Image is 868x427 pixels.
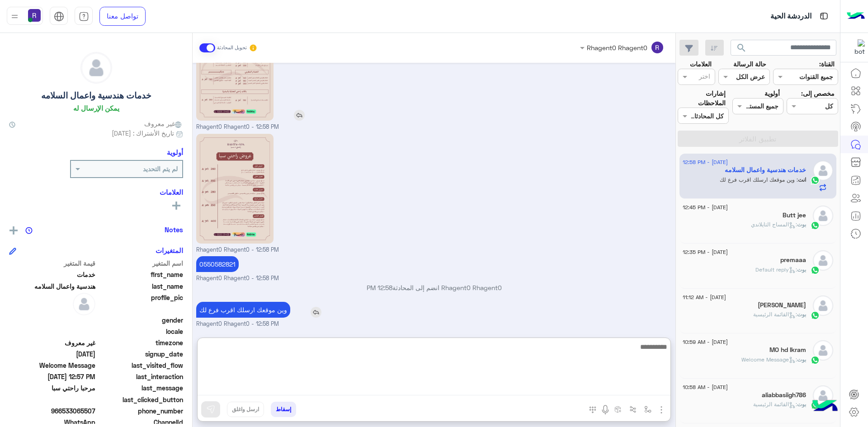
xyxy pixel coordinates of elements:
[736,42,747,53] span: search
[797,311,806,318] span: بوت
[678,89,726,108] label: إشارات الملاحظات
[99,7,146,26] a: تواصل معنا
[9,406,95,416] span: 966533065507
[753,401,797,408] span: : القائمة الرئيسية
[367,284,392,291] span: 12:58 PM
[9,188,183,196] h6: العلامات
[196,283,672,292] p: Rhagent0 Rhagent0 انضم إلى المحادثة
[196,11,274,121] img: 2KfZhNmF2LPYp9isLmpwZw%3D%3D.jpg
[206,405,215,414] img: send message
[9,361,95,370] span: Welcome Message
[97,418,184,427] span: ChannelId
[683,203,728,211] span: [DATE] - 12:45 PM
[764,89,780,98] label: أولوية
[165,225,183,234] h6: Notes
[614,406,622,413] img: create order
[753,311,797,318] span: : القائمة الرئيسية
[271,402,296,417] button: إسقاط
[644,406,651,413] img: select flow
[847,7,865,26] img: Logo
[690,59,712,69] label: العلامات
[813,206,833,226] img: defaultAdmin.png
[196,123,279,131] span: Rhagent0 Rhagent0 - 12:58 PM
[683,248,728,256] span: [DATE] - 12:35 PM
[97,327,184,336] span: locale
[311,307,321,318] img: reply
[9,282,95,291] span: هندسية واعمال السلامه
[813,250,833,271] img: defaultAdmin.png
[97,315,184,325] span: gender
[733,59,766,69] label: حالة الرسالة
[97,361,184,370] span: last_visited_flow
[699,71,712,83] div: اختر
[97,282,184,291] span: last_name
[9,418,95,427] span: 2
[849,39,865,56] img: 322853014244696
[611,402,626,417] button: create order
[97,349,184,359] span: signup_date
[783,211,806,219] h5: Butt jee
[797,356,806,363] span: بوت
[683,158,728,166] span: [DATE] - 12:58 PM
[762,391,806,399] h5: aliabbasiigh786
[751,221,797,228] span: : المساج التايلاندي
[731,40,753,59] button: search
[811,221,820,230] img: WhatsApp
[167,148,183,156] h6: أولوية
[755,266,797,273] span: : Default reply
[156,246,183,254] h6: المتغيرات
[813,340,833,361] img: defaultAdmin.png
[626,402,641,417] button: Trigger scenario
[97,270,184,279] span: first_name
[589,406,596,413] img: make a call
[797,266,806,273] span: بوت
[97,395,184,404] span: last_clicked_button
[641,402,656,417] button: select flow
[683,293,726,301] span: [DATE] - 11:12 AM
[9,226,18,235] img: add
[112,128,174,138] span: تاريخ الأشتراك : [DATE]
[801,89,835,98] label: مخصص إلى:
[97,338,184,347] span: timezone
[9,383,95,393] span: مرحبا راحتي سبا
[97,372,184,381] span: last_interaction
[217,44,247,52] small: تحويل المحادثة
[28,9,41,22] img: userImage
[9,338,95,347] span: غير معروف
[196,256,239,272] p: 2/9/2025, 12:58 PM
[97,293,184,314] span: profile_pic
[54,11,64,22] img: tab
[656,404,667,415] img: send attachment
[196,246,279,254] span: Rhagent0 Rhagent0 - 12:58 PM
[97,383,184,393] span: last_message
[97,406,184,416] span: phone_number
[294,110,305,121] img: reply
[196,302,290,318] p: 2/9/2025, 12:58 PM
[227,402,264,417] button: ارسل واغلق
[9,315,95,325] span: null
[818,10,830,22] img: tab
[780,256,806,264] h5: premaaa
[811,356,820,365] img: WhatsApp
[9,349,95,359] span: 2025-09-02T09:57:27.746Z
[196,134,274,244] img: 2KfZhNio2KfZgtin2KouanBn.jpg
[797,401,806,408] span: بوت
[144,119,183,128] span: غير معروف
[813,160,833,181] img: defaultAdmin.png
[97,258,184,268] span: اسم المتغير
[9,270,95,279] span: خدمات
[797,221,806,228] span: بوت
[811,311,820,320] img: WhatsApp
[196,320,279,328] span: Rhagent0 Rhagent0 - 12:58 PM
[678,131,838,147] button: تطبيق الفلاتر
[741,356,797,363] span: : Welcome Message
[9,327,95,336] span: null
[683,383,728,391] span: [DATE] - 10:58 AM
[769,346,806,354] h5: MO hd Ikram
[813,385,833,406] img: defaultAdmin.png
[73,104,119,112] h6: يمكن الإرسال له
[758,301,806,309] h5: أحمد
[75,7,93,26] a: tab
[809,391,841,422] img: hulul-logo.png
[41,90,151,101] h5: خدمات هندسية واعمال السلامه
